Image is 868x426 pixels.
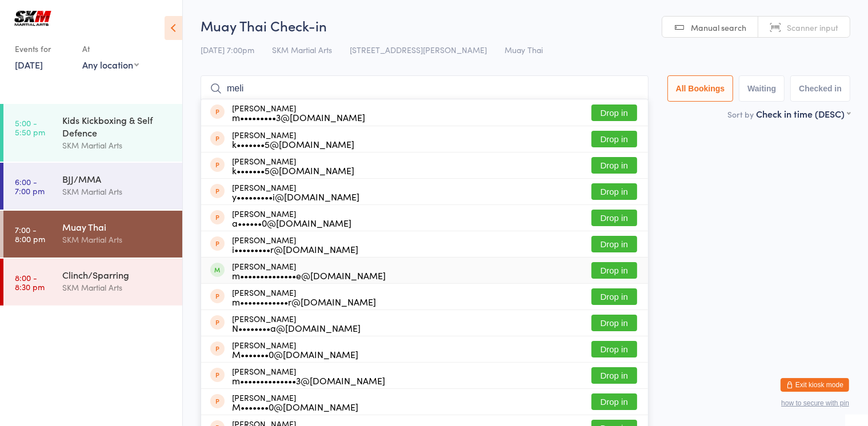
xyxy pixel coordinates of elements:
a: 6:00 -7:00 pmBJJ/MMASKM Martial Arts [3,163,182,210]
button: Drop in [591,262,637,279]
div: [PERSON_NAME] [232,235,358,254]
span: Manual search [691,22,746,33]
div: SKM Martial Arts [62,281,173,294]
div: Check in time (DESC) [756,107,850,120]
div: SKM Martial Arts [62,139,173,152]
div: [PERSON_NAME] [232,130,354,148]
button: Drop in [591,210,637,226]
div: m••••••••••••r@[DOMAIN_NAME] [232,297,376,306]
div: Muay Thai [62,220,173,233]
button: Checked in [790,75,850,102]
div: a••••••0@[DOMAIN_NAME] [232,218,351,227]
div: [PERSON_NAME] [232,209,351,227]
button: Drop in [591,367,637,384]
div: SKM Martial Arts [62,233,173,246]
button: Drop in [591,288,637,305]
div: M•••••••0@[DOMAIN_NAME] [232,402,358,411]
a: 7:00 -8:00 pmMuay ThaiSKM Martial Arts [3,211,182,258]
button: Drop in [591,393,637,410]
button: Drop in [591,105,637,121]
button: Drop in [591,131,637,147]
div: Events for [15,39,71,58]
div: Clinch/Sparring [62,268,173,281]
div: SKM Martial Arts [62,185,173,198]
div: M•••••••0@[DOMAIN_NAME] [232,349,358,359]
button: how to secure with pin [781,399,849,407]
span: [STREET_ADDRESS][PERSON_NAME] [350,44,487,55]
div: At [82,39,139,58]
a: 8:00 -8:30 pmClinch/SparringSKM Martial Arts [3,259,182,306]
span: [DATE] 7:00pm [201,44,254,55]
time: 8:00 - 8:30 pm [15,273,45,291]
time: 6:00 - 7:00 pm [15,177,45,195]
button: Drop in [591,157,637,174]
div: Any location [82,58,139,71]
div: [PERSON_NAME] [232,393,358,411]
button: Exit kiosk mode [781,378,849,392]
div: k•••••••5@[DOMAIN_NAME] [232,166,354,175]
div: [PERSON_NAME] [232,156,354,175]
a: 5:00 -5:50 pmKids Kickboxing & Self DefenceSKM Martial Arts [3,104,182,162]
div: m•••••••••3@[DOMAIN_NAME] [232,112,365,122]
time: 5:00 - 5:50 pm [15,118,45,136]
div: m••••••••••••••e@[DOMAIN_NAME] [232,271,386,280]
div: [PERSON_NAME] [232,288,376,306]
div: m••••••••••••••3@[DOMAIN_NAME] [232,376,385,385]
div: [PERSON_NAME] [232,367,385,385]
div: [PERSON_NAME] [232,262,386,280]
time: 7:00 - 8:00 pm [15,225,45,243]
div: i•••••••••r@[DOMAIN_NAME] [232,244,358,254]
button: Drop in [591,341,637,357]
label: Sort by [727,108,754,120]
button: Drop in [591,183,637,200]
img: SKM Martial Arts [11,9,54,28]
div: [PERSON_NAME] [232,103,365,122]
h2: Muay Thai Check-in [201,16,850,35]
div: N••••••••a@[DOMAIN_NAME] [232,323,361,332]
div: Kids Kickboxing & Self Defence [62,114,173,139]
input: Search [201,75,649,102]
div: k•••••••5@[DOMAIN_NAME] [232,139,354,148]
span: SKM Martial Arts [272,44,332,55]
div: [PERSON_NAME] [232,340,358,359]
span: Scanner input [787,22,838,33]
span: Muay Thai [505,44,543,55]
button: Waiting [739,75,785,102]
div: y•••••••••i@[DOMAIN_NAME] [232,192,359,201]
button: All Bookings [667,75,734,102]
div: [PERSON_NAME] [232,314,361,332]
a: [DATE] [15,58,43,71]
div: [PERSON_NAME] [232,183,359,201]
div: BJJ/MMA [62,172,173,185]
button: Drop in [591,315,637,331]
button: Drop in [591,236,637,252]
